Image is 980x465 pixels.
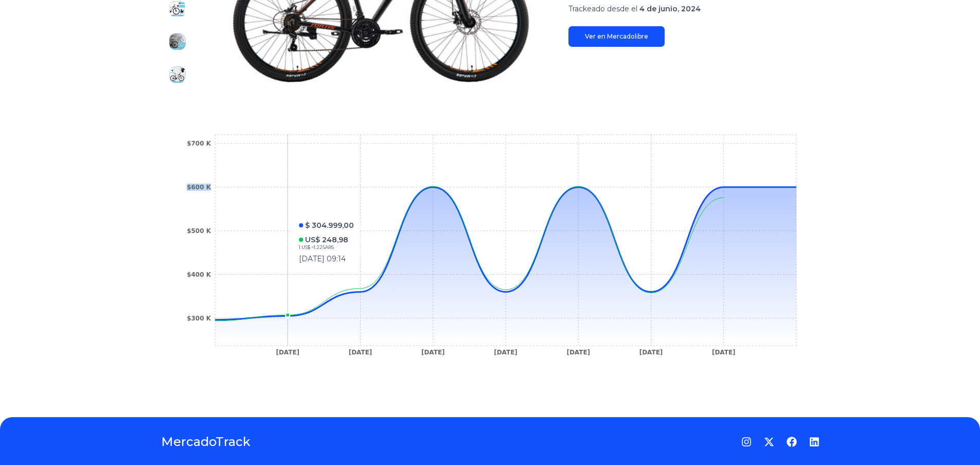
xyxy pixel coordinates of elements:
[187,271,211,278] tspan: $400 K
[187,140,211,147] tspan: $700 K
[568,26,665,47] a: Ver en Mercadolibre
[348,349,372,356] tspan: [DATE]
[187,227,211,235] tspan: $500 K
[276,349,299,356] tspan: [DATE]
[741,437,752,447] a: Instagram
[494,349,518,356] tspan: [DATE]
[169,66,186,83] img: Bicicleta Mtb Overtech R29 Aluminio Full Shimano Freno Disco
[169,1,186,17] img: Bicicleta Mtb Overtech R29 Aluminio Full Shimano Freno Disco
[566,349,590,356] tspan: [DATE]
[568,4,637,13] span: Trackeado desde el
[809,437,819,447] a: LinkedIn
[187,315,211,322] tspan: $300 K
[639,4,701,13] span: 4 de junio, 2024
[161,434,251,450] a: MercadoTrack
[421,349,444,356] tspan: [DATE]
[169,33,186,50] img: Bicicleta Mtb Overtech R29 Aluminio Full Shimano Freno Disco
[764,437,774,447] a: Twitter
[187,184,211,191] tspan: $600 K
[711,349,735,356] tspan: [DATE]
[787,437,797,447] a: Facebook
[639,349,663,356] tspan: [DATE]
